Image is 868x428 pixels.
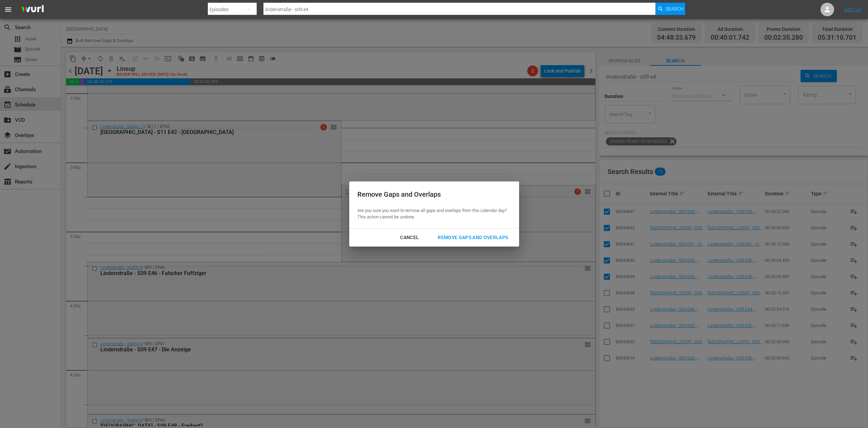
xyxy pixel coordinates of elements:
span: menu [4,5,12,14]
div: Remove Gaps and Overlaps [432,233,513,242]
p: This action cannot be undone. [357,214,507,220]
span: Search [666,3,684,15]
button: Remove Gaps and Overlaps [430,231,516,244]
button: Cancel [392,231,427,244]
a: Sign Out [844,7,862,12]
p: Are you sure you want to remove all gaps and overlaps from this calendar day? [357,208,507,214]
img: ans4CAIJ8jUAAAAAAAAAAAAAAAAAAAAAAAAgQb4GAAAAAAAAAAAAAAAAAAAAAAAAJMjXAAAAAAAAAAAAAAAAAAAAAAAAgAT5G... [16,2,49,18]
div: Cancel [395,233,424,242]
div: Remove Gaps and Overlaps [357,190,507,199]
